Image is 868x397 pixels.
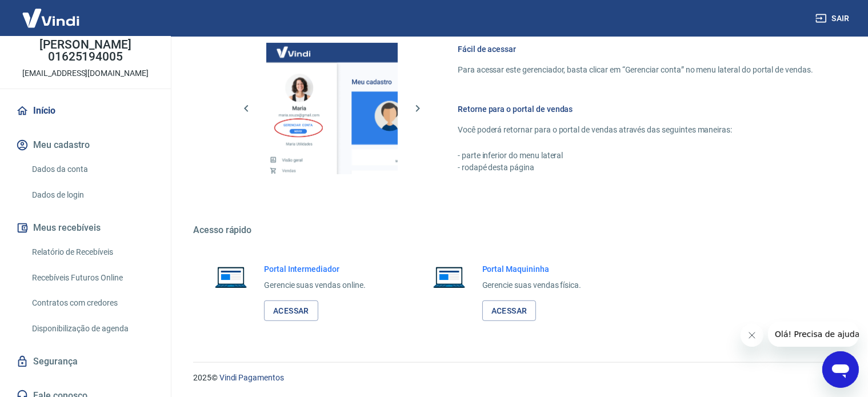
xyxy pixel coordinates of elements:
p: - rodapé desta página [458,162,813,174]
p: [PERSON_NAME] 01625194005 [9,39,162,63]
h5: Acesso rápido [193,224,841,236]
button: Meus recebíveis [14,215,157,240]
iframe: Botão para abrir a janela de mensagens [822,351,859,388]
p: 2025 © [193,372,841,384]
p: - parte inferior do menu lateral [458,150,813,162]
span: Olá! Precisa de ajuda? [7,8,96,17]
a: Disponibilização de agenda [27,317,157,340]
a: Acessar [264,300,318,322]
a: Acessar [482,300,537,322]
a: Contratos com credores [27,291,157,315]
a: Segurança [14,349,157,374]
h6: Fácil de acessar [458,43,813,55]
a: Início [14,98,157,123]
p: Você poderá retornar para o portal de vendas através das seguintes maneiras: [458,124,813,136]
h6: Retorne para o portal de vendas [458,103,813,115]
iframe: Mensagem da empresa [768,322,859,347]
p: [EMAIL_ADDRESS][DOMAIN_NAME] [22,67,149,79]
a: Vindi Pagamentos [219,373,284,382]
img: Imagem da dashboard mostrando o botão de gerenciar conta na sidebar no lado esquerdo [266,43,398,174]
p: Gerencie suas vendas física. [482,279,582,291]
h6: Portal Maquininha [482,263,582,275]
a: Dados da conta [27,158,157,181]
a: Relatório de Recebíveis [27,240,157,264]
iframe: Fechar mensagem [741,324,763,347]
p: Gerencie suas vendas online. [264,279,366,291]
img: Imagem de um notebook aberto [425,263,473,291]
a: Dados de login [27,183,157,207]
img: Vindi [14,1,88,35]
button: Meu cadastro [14,133,157,158]
img: Imagem de um notebook aberto [207,263,255,291]
a: Recebíveis Futuros Online [27,266,157,290]
h6: Portal Intermediador [264,263,366,275]
button: Sair [813,8,854,29]
p: Para acessar este gerenciador, basta clicar em “Gerenciar conta” no menu lateral do portal de ven... [458,64,813,76]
